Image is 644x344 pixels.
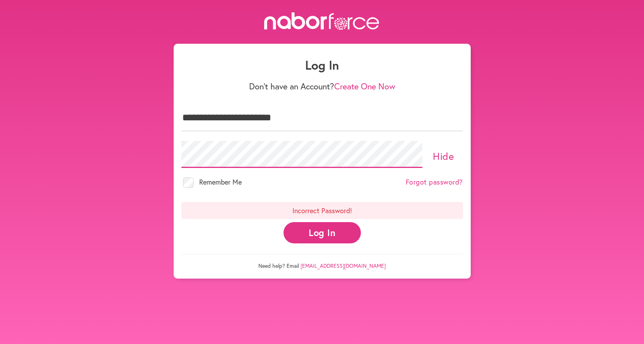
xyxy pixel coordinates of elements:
button: Log In [284,222,361,243]
p: Incorrect Password! [181,202,463,219]
a: Hide [433,149,454,163]
span: Remember Me [199,177,242,187]
a: Forgot password? [406,178,463,187]
a: Create One Now [334,80,395,92]
p: Don't have an Account? [181,81,463,91]
a: [EMAIL_ADDRESS][DOMAIN_NAME] [301,262,386,269]
p: Need help? Email [181,254,463,269]
h1: Log In [181,58,463,72]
